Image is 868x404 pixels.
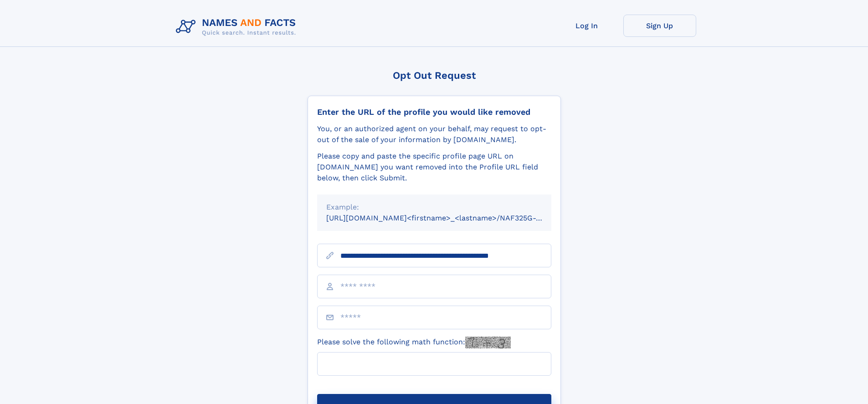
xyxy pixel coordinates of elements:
[317,107,551,117] div: Enter the URL of the profile you would like removed
[317,151,551,184] div: Please copy and paste the specific profile page URL on [DOMAIN_NAME] you want removed into the Pr...
[172,15,303,39] img: Logo Names and Facts
[326,214,569,222] small: [URL][DOMAIN_NAME]<firstname>_<lastname>/NAF325G-xxxxxxxx
[550,15,623,37] a: Log In
[326,202,542,213] div: Example:
[308,70,561,81] div: Opt Out Request
[317,123,551,145] div: You, or an authorized agent on your behalf, may request to opt-out of the sale of your informatio...
[317,337,511,348] label: Please solve the following math function:
[623,15,696,37] a: Sign Up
